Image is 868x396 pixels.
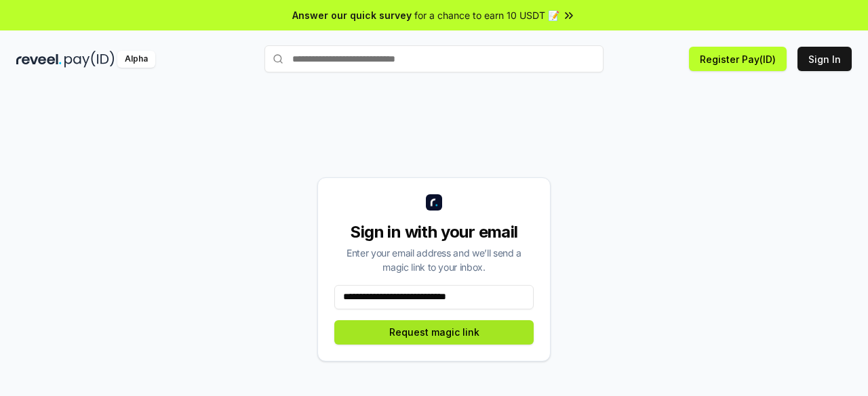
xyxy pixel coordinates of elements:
button: Sign In [797,47,852,71]
div: Alpha [117,51,155,68]
img: logo_small [426,194,442,211]
img: reveel_dark [16,51,62,68]
img: pay_id [64,51,115,68]
button: Request magic link [334,320,534,345]
button: Register Pay(ID) [689,47,787,71]
div: Sign in with your email [334,221,534,243]
span: Answer our quick survey [292,8,412,22]
span: for a chance to earn 10 USDT 📝 [414,8,559,22]
div: Enter your email address and we’ll send a magic link to your inbox. [334,246,534,274]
